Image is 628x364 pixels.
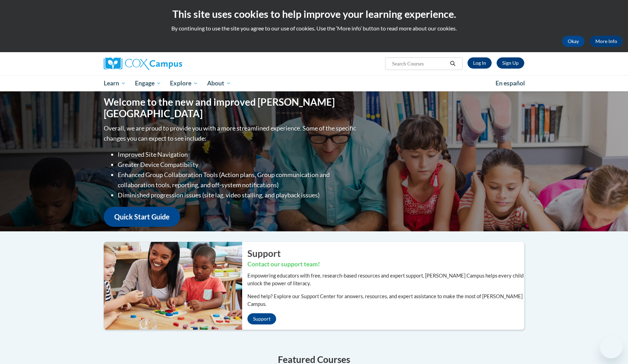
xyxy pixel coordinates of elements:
div: Main menu [93,75,535,91]
iframe: Button to launch messaging window [600,336,622,358]
a: En español [491,76,530,91]
li: Greater Device Compatibility [118,160,358,170]
a: Engage [130,75,166,91]
img: ... [98,242,242,329]
span: Engage [135,79,161,87]
h2: Support [247,247,524,260]
a: Log In [467,57,492,69]
p: Empowering educators with free, research-based resources and expert support, [PERSON_NAME] Campus... [247,272,524,287]
a: Register [497,57,524,69]
img: Cox Campus [104,57,182,70]
p: By continuing to use the site you agree to our use of cookies. Use the ‘More info’ button to read... [5,24,623,32]
h3: Contact our support team! [247,260,524,269]
a: Explore [165,75,203,91]
a: More Info [590,36,623,47]
span: En español [496,79,525,87]
a: About [203,75,235,91]
a: Quick Start Guide [104,207,180,227]
h2: This site uses cookies to help improve your learning experience. [5,7,623,21]
a: Cox Campus [104,57,237,70]
li: Enhanced Group Collaboration Tools (Action plans, Group communication and collaboration tools, re... [118,170,358,190]
input: Search Courses [391,59,448,68]
li: Diminished progression issues (site lag, video stalling, and playback issues) [118,190,358,200]
span: About [207,79,231,87]
a: Support [247,313,276,324]
h1: Welcome to the new and improved [PERSON_NAME][GEOGRAPHIC_DATA] [104,96,358,120]
button: Search [448,59,458,68]
p: Need help? Explore our Support Center for answers, resources, and expert assistance to make the m... [247,293,524,308]
span: Learn [104,79,126,87]
button: Okay [562,36,585,47]
span: Explore [170,79,198,87]
a: Learn [99,75,130,91]
li: Improved Site Navigation [118,149,358,160]
p: Overall, we are proud to provide you with a more streamlined experience. Some of the specific cha... [104,123,358,143]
